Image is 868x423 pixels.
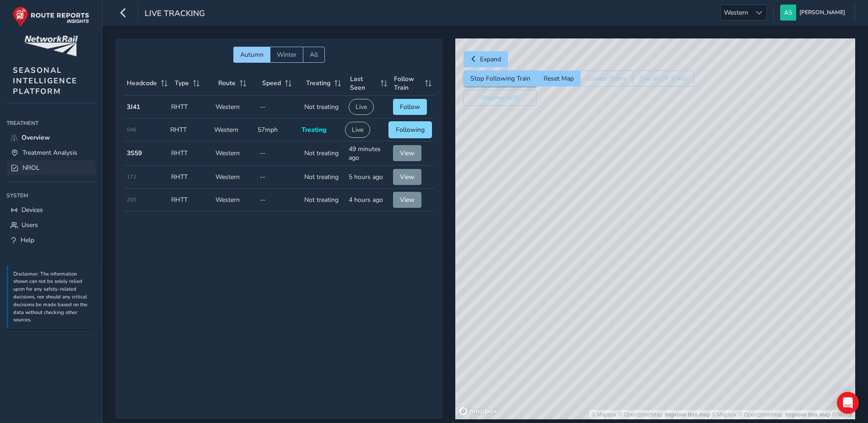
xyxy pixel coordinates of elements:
td: Western [212,96,257,119]
td: Not treating [301,96,345,119]
span: Follow [400,103,420,111]
a: NROL [6,160,96,175]
button: View [393,169,421,185]
a: Help [6,233,96,248]
td: -- [257,96,301,119]
td: 5 hours ago [345,166,390,189]
td: -- [257,166,301,189]
td: -- [257,189,301,211]
button: Expand [464,51,508,67]
span: [PERSON_NAME] [799,5,845,21]
button: Following [389,122,431,138]
span: SEASONAL INTELLIGENCE PLATFORM [13,65,77,97]
button: View [393,145,421,161]
span: Devices [22,206,43,214]
span: View [400,149,415,157]
img: rr logo [13,6,89,27]
td: Not treating [301,189,345,211]
button: Reset Map [537,70,580,87]
span: Treating [302,125,326,134]
div: System [6,189,96,202]
button: Autumn [233,47,270,63]
button: See all UK trains [633,70,694,87]
td: Western [212,166,257,189]
span: Winter [277,50,297,59]
span: Treatment Analysis [22,148,77,157]
td: RHTT [168,189,212,211]
span: Following [396,125,425,134]
span: 172 [127,174,136,180]
span: Overview [22,133,50,142]
button: Winter [270,47,303,63]
span: Expand [480,55,501,64]
span: Route [218,79,236,87]
span: 205 [127,196,136,203]
td: Not treating [301,166,345,189]
span: NROL [22,163,40,172]
td: Western [212,141,257,166]
td: 57mph [254,119,298,141]
span: Headcode [127,79,157,87]
a: Devices [6,202,96,217]
span: All [310,50,318,59]
strong: 3J41 [127,103,140,111]
td: -- [257,141,301,166]
td: RHTT [168,141,212,166]
img: customer logo [24,36,78,56]
button: Stop Following Train [464,70,537,87]
span: Autumn [240,50,264,59]
td: RHTT [168,166,212,189]
a: Users [6,217,96,233]
span: Users [22,221,38,229]
span: 046 [127,126,136,133]
strong: 3S59 [127,149,142,157]
div: Treatment [6,116,96,130]
span: View [400,195,415,204]
button: [PERSON_NAME] [780,5,848,21]
span: Treating [306,79,330,87]
span: Last Seen [350,75,377,92]
td: Not treating [301,141,345,166]
p: Disclaimer: The information shown can not be solely relied upon for any safety-related decisions,... [13,271,91,325]
span: Help [21,236,34,244]
td: Western [211,119,255,141]
span: Type [175,79,189,87]
button: Cluster Trains [580,70,633,87]
td: RHTT [167,119,211,141]
div: Open Intercom Messenger [837,392,859,414]
td: Western [212,189,257,211]
a: Treatment Analysis [6,145,96,160]
img: diamond-layout [780,5,796,21]
span: Western [721,5,751,20]
span: Follow Train [394,75,422,92]
button: Live [345,122,370,138]
span: View [400,173,415,181]
a: Overview [6,130,96,145]
td: 49 minutes ago [345,141,390,166]
span: Speed [262,79,281,87]
button: Live [349,99,374,115]
span: Live Tracking [145,8,205,21]
td: RHTT [168,96,212,119]
button: All [303,47,325,63]
button: View [393,192,421,208]
td: 4 hours ago [345,189,390,211]
button: Follow [393,99,427,115]
button: Weather (off) [464,90,537,106]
